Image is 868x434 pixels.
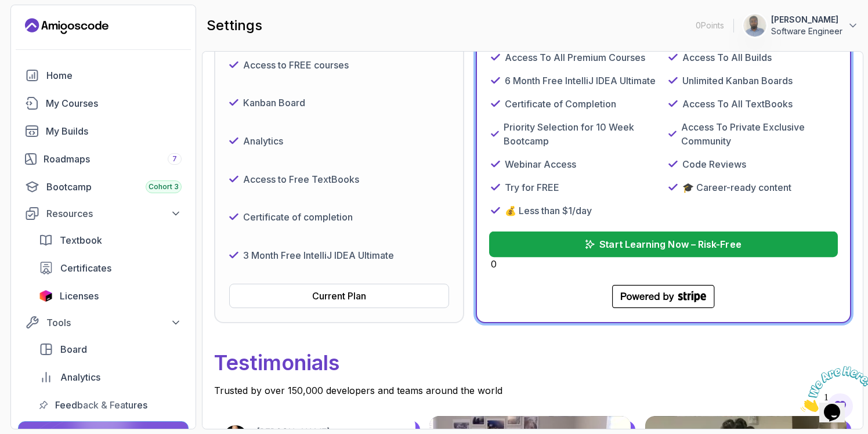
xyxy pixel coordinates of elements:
[489,232,838,257] button: Start Learning Now – Risk-Free
[32,393,189,417] a: feedback
[771,14,842,26] p: [PERSON_NAME]
[243,210,353,224] p: Certificate of completion
[505,204,592,218] p: 💰 Less than $1/day
[214,384,851,397] p: Trusted by over 150,000 developers and teams around the world
[46,180,182,194] div: Bootcamp
[25,17,108,35] a: Landing page
[5,5,77,50] img: Chat attention grabber
[32,366,189,389] a: analytics
[744,15,766,37] img: user profile image
[207,16,262,35] h2: settings
[46,96,182,110] div: My Courses
[60,289,99,303] span: Licenses
[46,316,182,330] div: Tools
[46,68,182,82] div: Home
[18,175,189,198] a: bootcamp
[46,207,182,220] div: Resources
[32,284,189,308] a: licenses
[60,342,87,356] span: Board
[505,97,616,111] p: Certificate of Completion
[149,182,179,191] span: Cohort 3
[243,96,305,110] p: Kanban Board
[504,120,659,148] p: Priority Selection for 10 Week Bootcamp
[243,248,394,262] p: 3 Month Free IntelliJ IDEA Ultimate
[505,180,559,194] p: Try for FREE
[5,5,9,15] span: 1
[172,154,177,164] span: 7
[682,157,746,171] p: Code Reviews
[796,361,868,417] iframe: chat widget
[32,338,189,361] a: board
[681,120,836,148] p: Access To Private Exclusive Community
[505,50,645,64] p: Access To All Premium Courses
[243,172,359,186] p: Access to Free TextBooks
[696,20,724,31] p: 0 Points
[214,342,851,384] p: Testimonials
[32,229,189,252] a: textbook
[32,256,189,280] a: certificates
[46,124,182,138] div: My Builds
[312,289,366,303] div: Current Plan
[60,370,100,384] span: Analytics
[491,232,836,271] div: 0
[743,14,859,37] button: user profile image[PERSON_NAME]Software Engineer
[55,398,147,412] span: Feedback & Features
[682,50,772,64] p: Access To All Builds
[18,203,189,224] button: Resources
[44,152,182,166] div: Roadmaps
[18,120,189,143] a: builds
[18,147,189,171] a: roadmaps
[505,157,576,171] p: Webinar Access
[243,134,283,148] p: Analytics
[771,26,842,37] p: Software Engineer
[18,64,189,87] a: home
[243,58,349,72] p: Access to FREE courses
[18,312,189,333] button: Tools
[39,290,53,302] img: jetbrains icon
[682,74,793,88] p: Unlimited Kanban Boards
[229,284,449,308] button: Current Plan
[600,237,742,251] p: Start Learning Now – Risk-Free
[18,92,189,115] a: courses
[682,97,793,111] p: Access To All TextBooks
[682,180,791,194] p: 🎓 Career-ready content
[60,261,111,275] span: Certificates
[505,74,656,88] p: 6 Month Free IntelliJ IDEA Ultimate
[60,233,102,247] span: Textbook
